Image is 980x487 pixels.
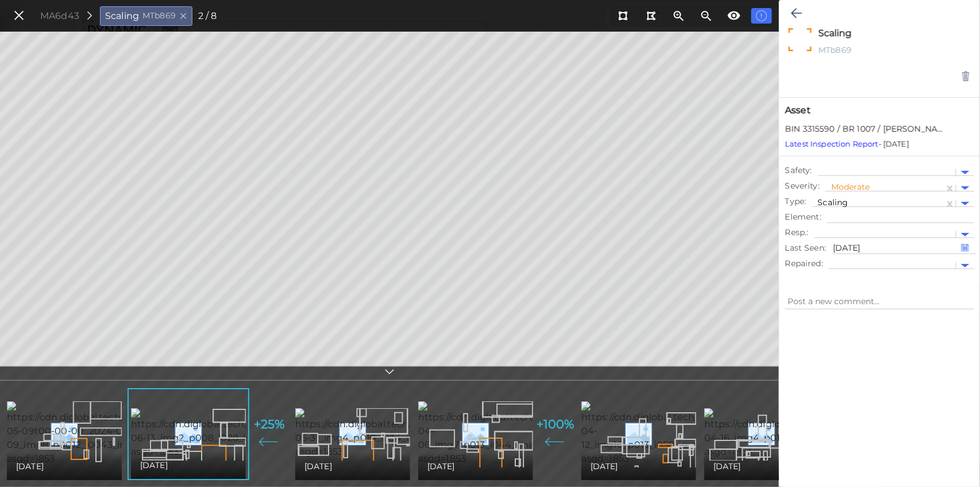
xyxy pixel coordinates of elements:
[831,182,870,192] span: Moderate
[418,401,627,466] img: https://cdn.diglobal.tech/width210/1853/2021-04-06_img7_p013_i044_image_index_1.png?asgd=1853
[785,139,909,148] span: - [DATE]
[785,211,821,223] span: Element :
[785,139,879,148] a: Latest Inspection Report
[40,9,79,23] div: MA6d43
[7,401,219,466] img: https://cdn.diglobal.tech/width210/1853/2024-05-09t00-00-00_2024-05-09_img8_p0012_i0043_image_ind...
[427,459,455,473] span: [DATE]
[581,401,790,466] img: https://cdn.diglobal.tech/width210/1853/2017-04-12_img10_p013_i058_image_index_1.png?asgd=1853
[140,458,168,472] span: [DATE]
[254,415,285,434] span: + 25 %
[785,123,946,135] span: BIN 3315590 / BR 1007 / Griswold Rd
[198,9,217,23] div: 2 / 8
[295,408,506,459] img: https://cdn.diglobal.tech/width210/1853/2022-05-31_img4_p010_i034_image_index_2.png?asgd=1853
[785,227,809,239] span: Resp. :
[713,459,741,473] span: [DATE]
[785,180,820,192] span: Severity :
[704,408,913,459] img: https://cdn.diglobal.tech/width210/1853/2015-04-16_img4_p010_i031_image_index_2.png?asgd=1853
[785,103,974,117] span: Asset
[785,164,812,177] span: Safety :
[537,415,574,434] span: + 100 %
[105,9,139,23] span: Scaling
[785,195,807,208] span: Type :
[816,26,935,40] textarea: Scaling
[931,435,971,478] iframe: Chat
[142,10,176,22] span: MTb869
[785,242,827,254] span: Last Seen :
[16,459,44,473] span: [DATE]
[131,408,342,459] img: https://cdn.diglobal.tech/width210/1853/2023-06-13_img2_p008_i028_image_index_2.png?asgd=1853
[818,197,848,208] span: Scaling
[785,258,823,270] span: Repaired :
[816,44,935,59] div: MTb869
[304,459,332,473] span: [DATE]
[591,459,618,473] span: [DATE]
